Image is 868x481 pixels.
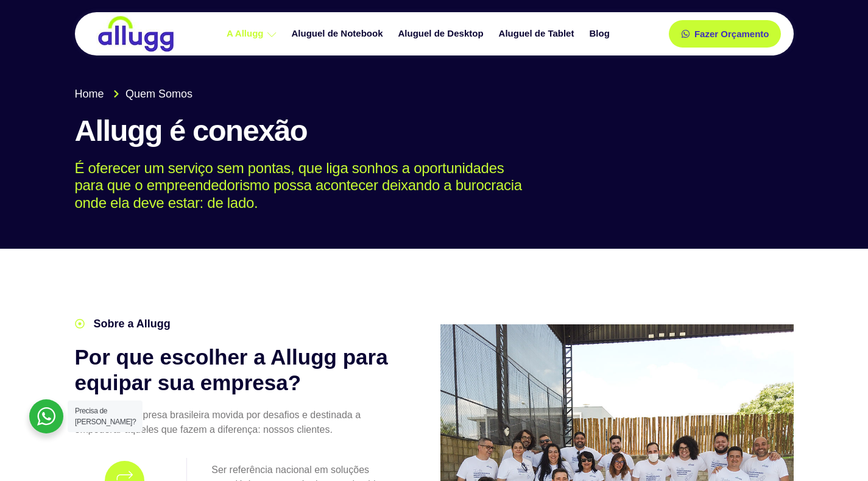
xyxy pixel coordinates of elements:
[75,407,136,426] span: Precisa de [PERSON_NAME]?
[75,86,104,102] span: Home
[122,86,192,102] span: Quem Somos
[96,15,175,52] img: locação de TI é Allugg
[75,408,404,437] p: Somos uma empresa brasileira movida por desafios e destinada a empoderar aqueles que fazem a dife...
[583,23,618,45] a: Blog
[75,115,794,148] h1: Allugg é conexão
[669,20,782,48] a: Fazer Orçamento
[75,344,404,396] h2: Por que escolher a Allugg para equipar sua empresa?
[91,316,171,332] span: Sobre a Allugg
[694,29,769,38] span: Fazer Orçamento
[286,23,392,45] a: Aluguel de Notebook
[75,160,776,212] p: É oferecer um serviço sem pontas, que liga sonhos a oportunidades para que o empreendedorismo pos...
[493,23,584,45] a: Aluguel de Tablet
[392,23,493,45] a: Aluguel de Desktop
[221,23,286,45] a: A Allugg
